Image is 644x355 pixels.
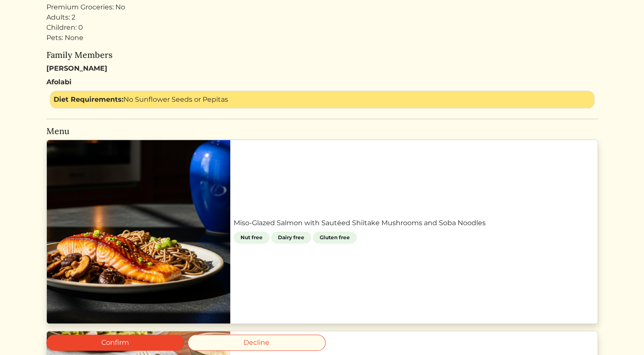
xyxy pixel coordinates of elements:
[46,64,107,72] strong: [PERSON_NAME]
[54,95,123,103] strong: Diet Requirements:
[46,50,598,60] h5: Family Members
[188,335,326,351] a: Decline
[46,335,184,351] a: Confirm
[234,218,594,228] a: Miso-Glazed Salmon with Sautéed Shiitake Mushrooms and Soba Noodles
[50,91,595,109] div: No Sunflower Seeds or Pepitas
[46,12,598,43] div: Adults: 2 Children: 0 Pets: None
[46,78,72,86] strong: Afolabi
[46,126,598,136] h5: Menu
[46,2,598,12] div: Premium Groceries: No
